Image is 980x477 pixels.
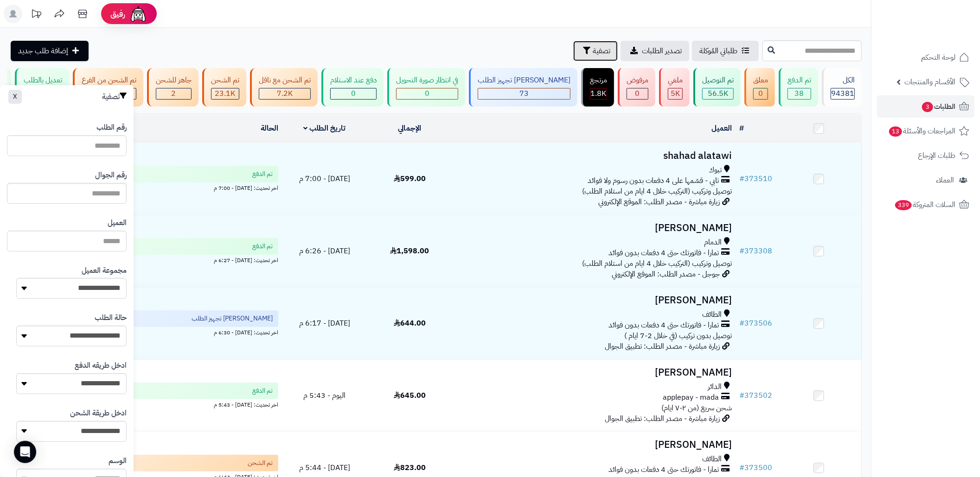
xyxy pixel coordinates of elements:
div: الكل [831,75,855,86]
a: ملغي 5K [657,68,692,107]
div: تم الشحن [211,75,239,86]
div: 0 [627,88,648,99]
div: تعديل بالطلب [24,75,62,86]
span: # [739,173,744,184]
span: تبوك [709,165,722,176]
span: 13 [889,126,902,137]
span: طلبات الإرجاع [918,149,955,162]
span: 2 [172,88,176,99]
a: تم التوصيل 56.5K [692,68,743,107]
span: اليوم - 5:43 م [303,390,346,401]
div: اخر تحديث: [DATE] - 6:30 م [13,327,278,337]
span: توصيل وتركيب (التركيب خلال 4 ايام من استلام الطلب) [582,258,732,269]
a: الإجمالي [398,123,421,134]
a: #373502 [739,390,772,401]
span: # [739,462,744,473]
span: زيارة مباشرة - مصدر الطلب: الموقع الإلكتروني [598,196,720,207]
span: تصدير الطلبات [642,45,682,56]
div: في انتظار صورة التحويل [396,75,458,86]
div: 0 [397,88,458,99]
a: المراجعات والأسئلة13 [877,120,974,142]
div: اخر تحديث: [DATE] - 5:43 م [13,399,278,409]
span: زيارة مباشرة - مصدر الطلب: تطبيق الجوال [605,341,720,352]
div: 2 [156,88,191,99]
div: 0 [331,88,376,99]
span: المراجعات والأسئلة [888,125,955,138]
a: تحديثات المنصة [25,5,48,25]
div: تم التوصيل [702,75,734,86]
a: مرتجع 1.8K [579,68,616,107]
div: دفع عند الاستلام [330,75,377,86]
a: الحالة [261,123,278,134]
span: X [13,92,17,101]
span: الطلبات [921,100,955,113]
span: الأقسام والمنتجات [904,75,955,88]
img: logo-2.png [917,18,971,38]
button: X [8,90,22,104]
a: #373510 [739,173,772,184]
span: السلات المتروكة [894,198,955,211]
a: # [739,123,744,134]
span: الدائر [708,382,722,392]
label: مجموعة العميل [82,265,127,276]
span: 823.00 [394,462,426,473]
a: طلبات الإرجاع [877,144,974,167]
span: [PERSON_NAME] تجهيز الطلب [192,314,273,323]
span: 1,598.00 [390,245,429,257]
div: 1806 [590,88,607,99]
div: جاهز للشحن [156,75,192,86]
span: طلباتي المُوكلة [699,45,737,56]
a: [PERSON_NAME] تجهيز الطلب 73 [467,68,579,107]
span: 23.1K [215,88,236,99]
a: الكل94381 [820,68,864,107]
label: حالة الطلب [95,313,127,323]
div: Open Intercom Messenger [14,441,36,463]
div: 73 [478,88,570,99]
a: دفع عند الاستلام 0 [320,68,385,107]
h3: [PERSON_NAME] [456,295,732,306]
a: تم الشحن من الفرع 340 [71,68,145,107]
span: # [739,245,744,257]
span: زيارة مباشرة - مصدر الطلب: تطبيق الجوال [605,413,720,424]
span: رفيق [110,8,125,19]
span: 73 [519,88,529,99]
a: #373308 [739,245,772,257]
span: applepay - mada [663,392,719,403]
a: طلباتي المُوكلة [692,41,759,61]
span: تمارا - فاتورتك حتى 4 دفعات بدون فوائد [608,464,719,475]
span: إضافة طلب جديد [18,45,68,56]
span: 644.00 [394,318,426,329]
span: العملاء [936,174,954,187]
span: 339 [895,200,912,210]
div: اخر تحديث: [DATE] - 6:27 م [13,255,278,264]
span: 1.8K [591,88,607,99]
span: # [739,318,744,329]
span: [DATE] - 6:17 م [299,318,350,329]
a: العملاء [877,169,974,191]
span: 94381 [831,88,854,99]
a: السلات المتروكة339 [877,194,974,216]
div: تم الشحن مع ناقل [259,75,311,86]
div: 56470 [703,88,733,99]
span: [DATE] - 5:44 م [299,462,350,473]
label: رقم الجوال [95,170,127,181]
div: 7223 [259,88,310,99]
div: ملغي [668,75,683,86]
div: 23099 [211,88,239,99]
h3: [PERSON_NAME] [456,367,732,378]
div: تم الدفع [788,75,811,86]
h3: [PERSON_NAME] [456,439,732,450]
label: ادخل طريقه الدفع [75,360,127,371]
span: 599.00 [394,173,426,184]
span: تم الشحن [248,458,273,468]
span: تم الدفع [252,242,273,251]
span: جوجل - مصدر الطلب: الموقع الإلكتروني [612,269,720,280]
div: 38 [788,88,811,99]
span: 645.00 [394,390,426,401]
span: تم الدفع [252,169,273,179]
span: شحن سريع (من ٢-٧ ايام) [661,402,732,414]
a: معلق 0 [743,68,777,107]
span: 0 [425,88,429,99]
h3: [PERSON_NAME] [456,223,732,233]
span: الدمام [704,237,722,248]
